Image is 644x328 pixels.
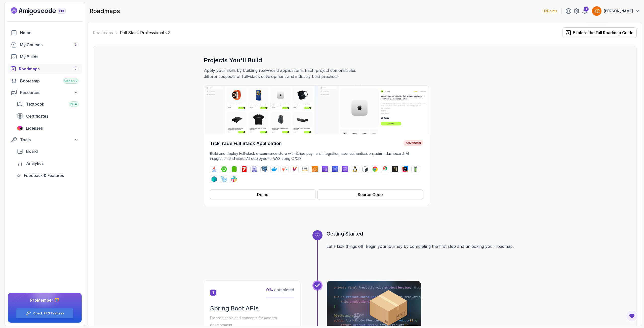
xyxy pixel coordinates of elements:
a: home [8,28,82,38]
img: spring-data-jpa logo [231,166,237,172]
button: Check PRO Features [16,308,73,318]
div: Demo [257,192,268,198]
div: My Courses [20,42,79,48]
img: docker logo [271,166,277,172]
span: Advanced [404,140,423,146]
img: aws logo [302,166,308,172]
img: route53 logo [342,166,348,172]
a: bootcamp [8,76,82,86]
img: bash logo [362,166,368,172]
button: user profile image[PERSON_NAME] [592,6,640,16]
h2: Spring Boot APIs [210,304,294,312]
img: linux logo [352,166,358,172]
span: Licenses [26,125,43,131]
a: Check PRO Features [33,311,64,315]
a: certificates [14,111,82,121]
img: sql logo [251,166,257,172]
span: 3 [75,43,77,47]
span: Certificates [26,113,48,119]
span: Analytics [26,160,44,166]
div: Tools [20,137,79,143]
p: Full Stack Professional v2 [120,30,170,36]
img: java logo [211,166,217,172]
div: Bootcamp [20,78,79,84]
div: 1 [584,7,589,12]
a: Landing page [11,7,77,15]
p: [PERSON_NAME] [604,9,633,14]
button: Demo [210,189,315,200]
img: slack logo [231,176,237,182]
span: Board [26,148,38,154]
img: testcontainers logo [211,176,217,182]
a: board [14,146,82,156]
img: chrome logo [372,166,378,172]
img: github-actions logo [221,176,227,182]
span: NEW [70,102,77,106]
img: user profile image [592,6,601,16]
p: Let's kick things off! Begin your journey by completing the first step and unlocking your roadmap. [327,243,526,249]
img: ec2 logo [312,166,318,172]
div: Source Code [358,192,383,198]
p: 118 Points [542,9,557,14]
div: My Builds [20,54,79,60]
span: Cohort 3 [64,79,77,83]
span: completed [266,287,294,292]
a: textbook [14,99,82,109]
img: flyway logo [241,166,247,172]
div: Roadmaps [19,66,79,72]
img: vpc logo [322,166,328,172]
img: postgres logo [261,166,267,172]
span: Textbook [26,101,44,107]
button: Resources [8,88,82,97]
a: courses [8,40,82,50]
button: Tools [8,135,82,144]
span: 7 [75,67,77,71]
div: Home [20,30,79,36]
button: Explore the Full Roadmap Guide [562,27,637,38]
p: Apply your skills by building real-world applications. Each project demonstrates different aspect... [204,67,373,79]
img: TickTrade Full Stack Application [204,86,429,134]
img: spring-boot logo [221,166,227,172]
span: 1 [210,290,216,296]
img: jetbrains icon [17,126,23,131]
h3: Getting Started [327,230,526,237]
img: mockito logo [412,166,418,172]
div: Resources [20,89,79,96]
a: 1 [582,8,588,14]
img: intellij logo [402,166,408,172]
button: Open Feedback Button [626,310,638,322]
span: 0 % [266,287,273,292]
a: builds [8,52,82,62]
h3: Projects You'll Build [204,56,526,64]
a: roadmaps [8,64,82,74]
p: Build and deploy Full-stack e-commerce store with Stripe payment integration, user authentication... [210,151,423,161]
span: Feedback & Features [24,172,64,178]
img: jib logo [281,166,288,172]
button: Source Code [317,189,423,200]
a: Roadmaps [93,30,113,36]
img: rds logo [332,166,338,172]
a: feedback [14,170,82,180]
img: assertj logo [392,166,398,172]
h4: TickTrade Full Stack Application [210,140,282,147]
a: licenses [14,123,82,133]
img: maven logo [292,166,298,172]
h2: roadmaps [90,7,120,15]
img: junit logo [382,166,388,172]
a: analytics [14,158,82,168]
div: Explore the Full Roadmap Guide [573,30,633,36]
